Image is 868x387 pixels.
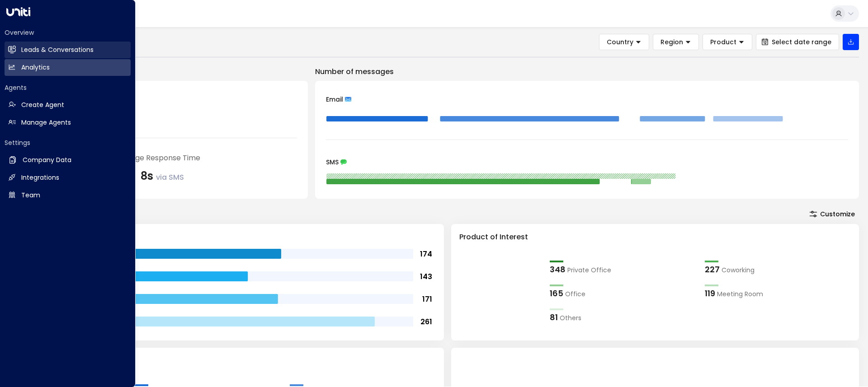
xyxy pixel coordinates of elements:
[21,191,40,200] h2: Team
[420,271,432,282] tspan: 143
[772,38,831,46] span: Select date range
[560,313,581,323] span: Others
[23,155,71,165] h2: Company Data
[420,249,432,259] tspan: 174
[5,138,131,147] h2: Settings
[5,83,131,92] h2: Agents
[717,289,763,299] span: Meeting Room
[5,152,131,168] a: Company Data
[5,97,131,113] a: Create Agent
[44,355,436,366] h3: Location of Interest
[710,38,736,46] span: Product
[5,42,131,58] a: Leads & Conversations
[21,63,50,72] h2: Analytics
[567,266,611,275] span: Private Office
[47,92,297,103] div: Number of Inquiries
[326,96,343,103] span: Email
[607,38,633,46] span: Country
[756,34,839,50] button: Select date range
[705,263,851,275] div: 227Coworking
[550,263,566,275] div: 348
[5,187,131,204] a: Team
[703,34,752,50] button: Product
[660,38,683,46] span: Region
[422,294,432,304] tspan: 171
[705,287,715,299] div: 119
[459,232,851,242] h3: Product of Interest
[550,287,563,299] div: 165
[21,173,59,182] h2: Integrations
[5,28,131,37] h2: Overview
[420,317,432,327] tspan: 261
[141,168,184,184] div: 8s
[653,34,699,50] button: Region
[47,153,297,163] div: [PERSON_NAME]'s Average Response Time
[5,59,131,76] a: Analytics
[44,232,436,242] h3: Range of Team Size
[5,114,131,131] a: Manage Agents
[156,172,184,182] span: via SMS
[315,66,859,77] p: Number of messages
[550,311,696,323] div: 81Others
[705,287,851,299] div: 119Meeting Room
[326,159,848,165] div: SMS
[21,118,71,127] h2: Manage Agents
[599,34,649,50] button: Country
[21,100,64,110] h2: Create Agent
[550,263,696,275] div: 348Private Office
[722,266,755,275] span: Coworking
[550,287,696,299] div: 165Office
[565,289,585,299] span: Office
[21,45,94,55] h2: Leads & Conversations
[550,311,558,323] div: 81
[805,208,859,220] button: Customize
[5,169,131,186] a: Integrations
[705,263,720,275] div: 227
[36,66,308,77] p: Engagement Metrics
